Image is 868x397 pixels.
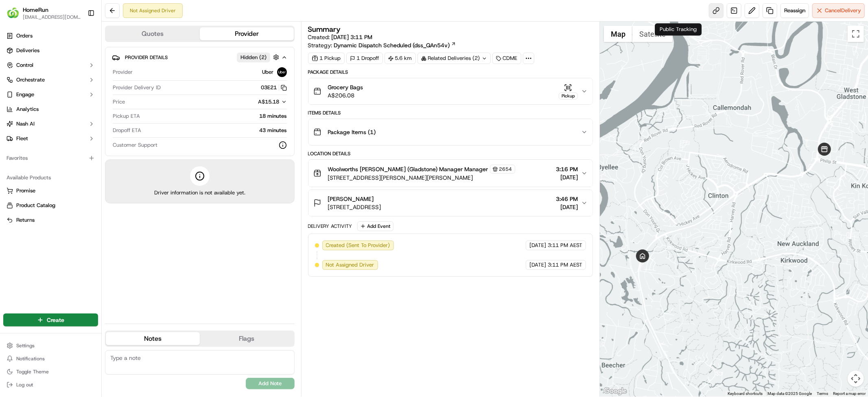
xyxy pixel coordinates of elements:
span: Returns [16,216,35,224]
img: uber-new-logo.jpeg [277,67,287,77]
div: 18 minutes [143,112,287,120]
button: Provider DetailsHidden (2) [112,51,288,64]
span: Orchestrate [16,76,45,84]
span: Orders [16,32,33,40]
span: A$15.18 [258,98,280,105]
span: Created (Sent To Provider) [326,242,390,249]
button: Hidden (2) [237,52,281,62]
span: Provider [113,68,133,76]
span: [DATE] 3:11 PM [332,33,373,41]
button: CancelDelivery [812,3,865,18]
span: Created: [308,33,373,41]
span: [DATE] [529,242,546,249]
div: 1 Dropoff [346,53,383,64]
div: 43 minutes [144,127,287,134]
span: Woolworths [PERSON_NAME] (Gladstone) Manager Manager [328,165,488,173]
span: Pickup ETA [113,112,140,120]
div: Public Tracking [655,23,702,35]
button: Notes [106,332,200,345]
a: Orders [3,29,98,42]
button: Pickup [559,84,578,99]
span: Hidden ( 2 ) [241,54,267,61]
button: Notifications [3,353,98,364]
a: Terms (opens in new tab) [817,391,828,396]
button: [EMAIL_ADDRESS][DOMAIN_NAME] [23,14,81,20]
span: 3:11 PM AEST [548,242,582,249]
button: Provider [200,27,294,40]
span: Create [47,316,64,324]
span: Not Assigned Driver [326,261,374,269]
span: 3:46 PM [556,195,578,203]
div: Pickup [559,93,578,99]
span: Dynamic Dispatch Scheduled (dss_QAn54v) [334,41,450,49]
span: Dropoff ETA [113,127,141,134]
button: Reassign [781,3,809,18]
div: Available Products [3,171,98,184]
span: Promise [16,187,35,194]
span: [DATE] [529,261,546,269]
div: Delivery Activity [308,223,352,229]
div: Related Deliveries (2) [418,53,491,64]
span: Nash AI [16,120,35,128]
button: Grocery BagsA$206.08Pickup [308,78,593,104]
button: HomeRun [23,6,48,14]
button: Toggle Theme [3,366,98,377]
span: Engage [16,91,34,98]
a: Deliveries [3,44,98,57]
span: Cancel Delivery [825,7,861,14]
div: Location Details [308,150,593,157]
span: Provider Delivery ID [113,84,161,91]
span: Deliveries [16,47,39,54]
button: Promise [3,184,98,197]
div: 5.6 km [385,53,416,64]
div: Package Details [308,69,593,75]
span: Package Items ( 1 ) [328,128,376,136]
span: 3:11 PM AEST [548,261,582,269]
button: Fleet [3,132,98,145]
span: Control [16,62,33,69]
button: Create [3,313,98,326]
span: 3:16 PM [556,165,578,173]
button: Control [3,59,98,72]
a: Promise [7,187,95,194]
div: Items Details [308,110,593,116]
button: Show satellite imagery [632,26,673,42]
span: Price [113,98,125,106]
span: [STREET_ADDRESS] [328,203,381,211]
a: Analytics [3,103,98,116]
button: Woolworths [PERSON_NAME] (Gladstone) Manager Manager2654[STREET_ADDRESS][PERSON_NAME][PERSON_NAME... [308,160,593,187]
h3: Summary [308,26,341,33]
span: Fleet [16,135,28,142]
span: 2654 [499,166,512,172]
button: HomeRunHomeRun[EMAIL_ADDRESS][DOMAIN_NAME] [3,3,84,23]
span: Notifications [16,355,45,362]
button: Settings [3,340,98,351]
a: Report a map error [833,391,866,396]
span: Uber [262,68,274,76]
div: 1 Pickup [308,53,345,64]
button: Product Catalog [3,199,98,212]
a: Returns [7,216,95,224]
img: HomeRun [7,7,20,20]
button: Returns [3,214,98,227]
span: Analytics [16,106,39,113]
button: Engage [3,88,98,101]
button: Quotes [106,27,200,40]
button: Toggle fullscreen view [848,26,864,42]
a: Open this area in Google Maps (opens a new window) [602,386,629,397]
span: [STREET_ADDRESS][PERSON_NAME][PERSON_NAME] [328,174,515,182]
div: Strategy: [308,41,456,49]
button: A$15.18 [215,98,287,106]
div: Favorites [3,152,98,165]
button: Orchestrate [3,73,98,86]
button: Flags [200,332,294,345]
span: Toggle Theme [16,368,49,375]
span: Log out [16,382,33,388]
a: Dynamic Dispatch Scheduled (dss_QAn54v) [334,41,456,49]
button: Show street map [604,26,632,42]
span: Driver information is not available yet. [154,189,245,196]
img: Google [602,386,629,397]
